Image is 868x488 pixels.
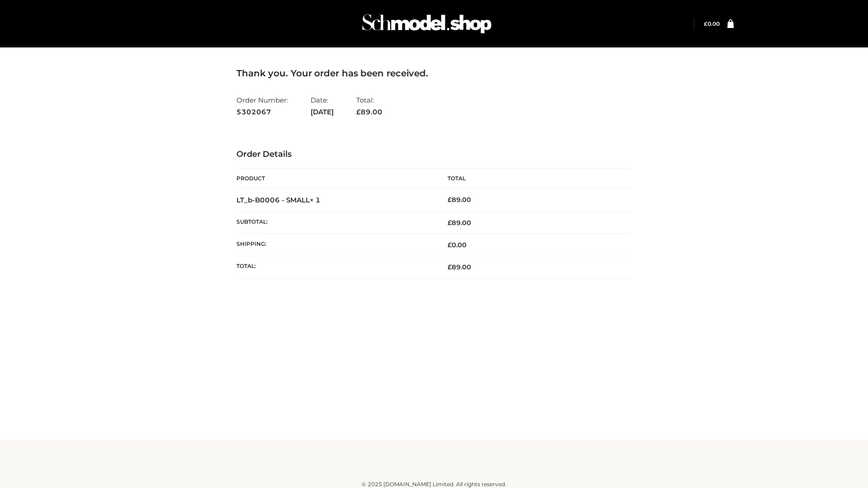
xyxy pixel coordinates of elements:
h3: Thank you. Your order has been received. [236,68,632,79]
span: £ [356,108,361,116]
strong: × 1 [310,196,321,204]
a: £0.00 [704,20,720,27]
img: Schmodel Admin 964 [359,6,495,42]
strong: [DATE] [311,106,334,118]
li: Date: [311,92,334,120]
span: £ [704,20,708,27]
th: Product [236,169,434,189]
h3: Order Details [236,150,632,160]
th: Total [434,169,632,189]
span: 89.00 [448,219,471,227]
bdi: 0.00 [448,241,467,249]
bdi: 89.00 [448,196,471,204]
span: £ [448,241,452,249]
li: Order Number: [236,92,288,120]
span: 89.00 [356,108,382,116]
th: Shipping: [236,234,434,256]
strong: 5302067 [236,106,288,118]
span: £ [448,263,452,271]
span: £ [448,219,452,227]
li: Total: [356,92,382,120]
bdi: 0.00 [704,20,720,27]
strong: LT_b-B0006 - SMALL [236,196,321,204]
th: Subtotal: [236,211,434,234]
span: 89.00 [448,263,471,271]
th: Total: [236,256,434,278]
span: £ [448,196,452,204]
